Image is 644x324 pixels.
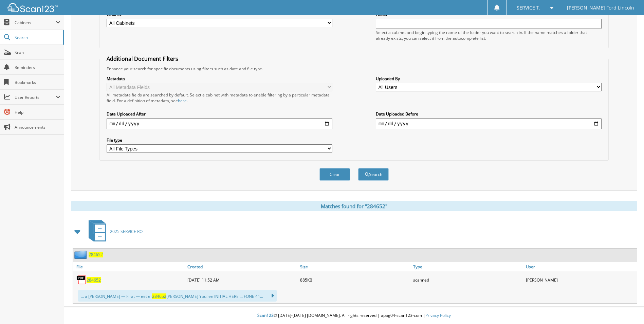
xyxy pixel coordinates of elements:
span: Reminders [15,65,60,70]
div: ... a [PERSON_NAME] — Firat — eet er [PERSON_NAME] You! en INITIAL HERE ... FONE 41... [78,290,277,302]
span: SERVICE T. [517,6,540,10]
span: [PERSON_NAME] Ford Lincoln [567,6,634,10]
label: Date Uploaded After [107,111,332,117]
span: Cabinets [15,20,56,25]
div: scanned [411,273,524,287]
label: File type [107,137,332,143]
img: scan123-logo-white.svg [7,3,58,12]
img: folder2.png [74,250,89,259]
span: Scan [15,50,60,55]
label: Uploaded By [376,76,602,82]
span: 284652 [152,293,166,299]
label: Date Uploaded Before [376,111,602,117]
a: 2025 SERVICE RO [85,218,143,245]
a: Type [411,262,524,271]
legend: Additional Document Filters [103,55,182,62]
div: Select a cabinet and begin typing the name of the folder you want to search in. If the name match... [376,30,602,41]
a: User [524,262,637,271]
span: 2025 SERVICE RO [110,229,143,234]
span: Scan123 [257,312,274,318]
a: File [73,262,186,271]
iframe: Chat Widget [610,291,644,324]
a: 284652 [87,277,101,283]
span: Bookmarks [15,79,60,85]
div: Enhance your search for specific documents using filters such as date and file type. [103,66,605,72]
a: Privacy Policy [425,312,451,318]
span: User Reports [15,94,56,100]
label: Metadata [107,76,332,82]
div: 885KB [298,273,411,287]
button: Clear [319,168,350,181]
div: [DATE] 11:52 AM [186,273,298,287]
a: here [178,98,187,104]
a: 284652 [89,252,103,257]
a: Created [186,262,298,271]
div: Matches found for "284652" [71,201,637,211]
div: [PERSON_NAME] [524,273,637,287]
button: Search [358,168,389,181]
div: © [DATE]-[DATE] [DOMAIN_NAME]. All rights reserved | appg04-scan123-com | [64,307,644,324]
span: Search [15,35,59,40]
span: Help [15,109,60,115]
div: All metadata fields are searched by default. Select a cabinet with metadata to enable filtering b... [107,92,332,104]
span: Announcements [15,124,60,130]
input: start [107,118,332,129]
img: PDF.png [76,275,87,285]
input: end [376,118,602,129]
a: Size [298,262,411,271]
